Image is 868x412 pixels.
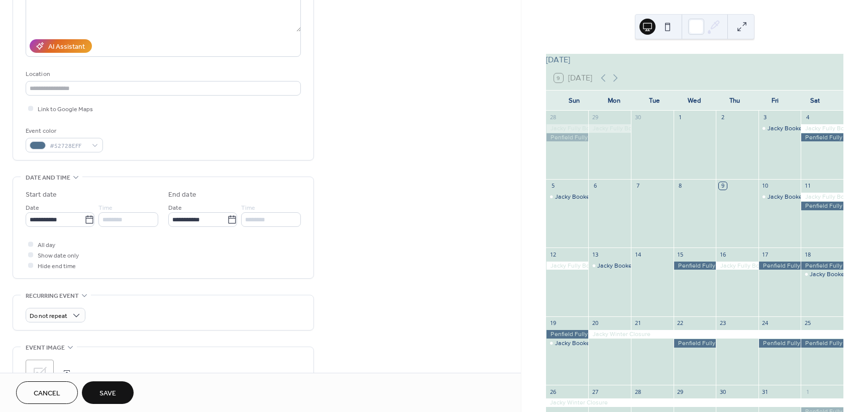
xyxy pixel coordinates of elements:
div: 4 [804,114,811,121]
div: 25 [804,319,811,327]
span: Show date only [38,251,79,261]
div: 10 [762,182,769,190]
div: Fri [755,91,795,111]
div: 21 [634,319,641,327]
div: Jacky Fully Booked [801,193,843,201]
div: Penfield Fully Booked [801,339,843,348]
div: Jacky Booked PM [801,270,843,279]
div: Thu [715,91,755,111]
span: Hide end time [38,261,76,272]
div: Sun [554,91,594,111]
div: Jacky Fully Booked [546,262,589,270]
div: 29 [591,114,599,121]
span: Recurring event [26,291,79,301]
div: Penfield Fully Booked [758,339,801,348]
div: 3 [762,114,769,121]
div: Jacky Booked PM [768,124,816,133]
div: 20 [591,319,599,327]
div: Penfield Fully Booked [758,262,801,270]
div: 7 [634,182,641,190]
div: Penfield Fully Booked [801,202,843,210]
div: 5 [549,182,557,190]
div: Sat [795,91,835,111]
div: 31 [762,388,769,395]
div: AI Assistant [48,42,85,52]
div: Jacky Fully Booked [546,124,589,133]
div: Jacky Booked PM [758,193,801,201]
button: AI Assistant [30,39,92,53]
span: Time [241,203,255,213]
div: Jacky Booked AM [555,339,604,348]
div: Penfield Fully Booked [546,330,589,339]
span: Date and time [26,173,70,183]
span: Time [98,203,113,213]
div: 8 [677,182,684,190]
div: ; [26,360,54,388]
div: Penfield Fully Booked [801,133,843,142]
div: Penfield Fully Booked [801,262,843,270]
div: 12 [549,251,557,258]
div: Jacky Booked AM [546,339,589,348]
div: Jacky Winter Closure [546,398,843,407]
div: 29 [677,388,684,395]
span: Do not repeat [30,310,67,322]
div: 9 [719,182,726,190]
div: Jacky Booked PM [768,193,816,201]
div: 24 [762,319,769,327]
div: Penfield Fully Booked [546,133,589,142]
div: 28 [549,114,557,121]
div: 30 [719,388,726,395]
div: Penfield Fully Booked [674,339,716,348]
div: Location [26,69,299,79]
span: Cancel [34,388,60,399]
div: Event color [26,126,101,136]
div: Jacky Winter Closure [588,330,843,339]
div: 15 [677,251,684,258]
div: Penfield Fully Booked [674,262,716,270]
div: 22 [677,319,684,327]
div: Tue [634,91,675,111]
span: All day [38,240,55,251]
div: 28 [634,388,641,395]
div: Wed [675,91,715,111]
div: [DATE] [546,54,843,66]
div: 27 [591,388,599,395]
span: Date [168,203,182,213]
div: Jacky Booked AM [555,193,604,201]
div: Jacky Booked AM [546,193,589,201]
span: Event image [26,343,65,353]
div: 14 [634,251,641,258]
div: End date [168,190,196,200]
div: Mon [594,91,634,111]
div: 19 [549,319,557,327]
span: Date [26,203,39,213]
div: Jacky Booked PM [597,262,646,270]
div: Jacky Fully Booked [801,124,843,133]
div: 17 [762,251,769,258]
div: Jacky Booked PM [810,270,858,279]
div: 2 [719,114,726,121]
div: 18 [804,251,811,258]
span: #52728EFF [50,141,87,151]
div: Jacky Booked PM [588,262,631,270]
div: Jacky Booked PM [758,124,801,133]
span: Link to Google Maps [38,104,93,115]
div: 26 [549,388,557,395]
div: Jacky Fully Booked [588,124,631,133]
div: 1 [804,388,811,395]
button: Save [82,381,134,404]
div: 11 [804,182,811,190]
div: 30 [634,114,641,121]
div: Jacky Fully Booked [716,262,758,270]
div: 23 [719,319,726,327]
div: 6 [591,182,599,190]
div: 16 [719,251,726,258]
div: Start date [26,190,57,200]
div: 1 [677,114,684,121]
button: Cancel [16,381,78,404]
div: 13 [591,251,599,258]
span: Save [99,388,116,399]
